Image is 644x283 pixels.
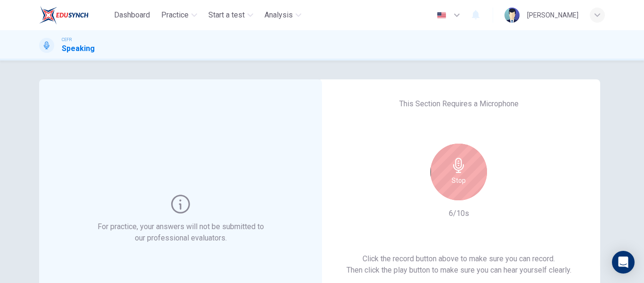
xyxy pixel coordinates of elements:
[347,253,571,276] h6: Click the record button above to make sure you can record. Then click the play button to make sur...
[449,208,469,219] h6: 6/10s
[161,9,189,21] span: Practice
[39,6,110,25] a: EduSynch logo
[504,8,520,23] img: Profile picture
[264,9,293,21] span: Analysis
[399,98,519,110] h6: This Section Requires a Microphone
[110,7,154,24] button: Dashboard
[261,7,305,24] button: Analysis
[208,9,245,21] span: Start a test
[96,221,266,244] h6: For practice, your answers will not be submitted to our professional evaluators.
[452,175,466,186] h6: Stop
[114,9,150,21] span: Dashboard
[62,36,72,43] span: CEFR
[205,7,257,24] button: Start a test
[62,43,95,54] h1: Speaking
[39,6,89,25] img: EduSynch logo
[612,251,635,274] div: Open Intercom Messenger
[527,9,578,21] div: [PERSON_NAME]
[157,7,201,24] button: Practice
[430,144,487,200] button: Stop
[436,12,447,19] img: en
